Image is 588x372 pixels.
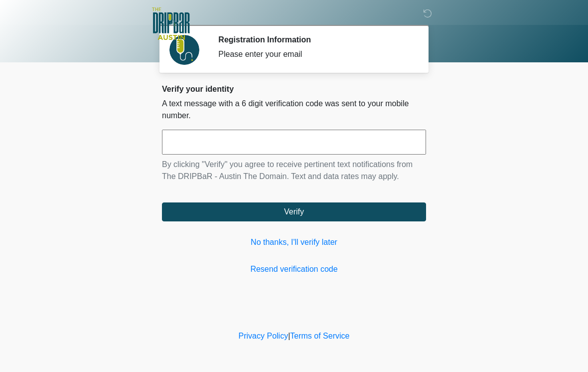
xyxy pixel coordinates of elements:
[290,332,349,340] a: Terms of Service
[162,84,426,94] h2: Verify your identity
[162,202,426,221] button: Verify
[162,263,426,275] a: Resend verification code
[218,48,411,60] div: Please enter your email
[152,7,190,40] img: The DRIPBaR - Austin The Domain Logo
[288,332,290,340] a: |
[169,35,199,65] img: Agent Avatar
[239,332,289,340] a: Privacy Policy
[162,98,426,122] p: A text message with a 6 digit verification code was sent to your mobile number.
[162,236,426,248] a: No thanks, I'll verify later
[162,159,426,183] p: By clicking "Verify" you agree to receive pertinent text notifications from The DRIPBaR - Austin ...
